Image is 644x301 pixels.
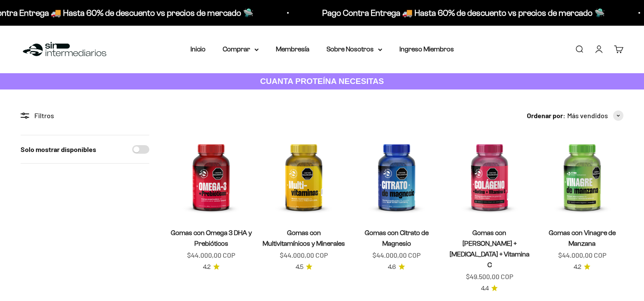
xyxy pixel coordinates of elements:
sale-price: $44.000,00 COP [280,250,328,261]
a: Inicio [190,45,206,53]
a: 4.44.4 de 5.0 estrellas [481,284,498,293]
p: Pago Contra Entrega 🚚 Hasta 60% de descuento vs precios de mercado 🛸 [321,6,604,20]
span: 4.5 [296,262,303,272]
sale-price: $44.000,00 COP [558,250,606,261]
span: 4.2 [203,262,211,272]
div: Filtros [21,110,149,121]
a: 4.24.2 de 5.0 estrellas [203,262,220,272]
a: Gomas con [PERSON_NAME] + [MEDICAL_DATA] + Vitamina C [450,229,529,268]
button: Más vendidos [567,110,623,121]
a: Ingreso Miembros [399,45,454,53]
span: Ordenar por: [527,110,565,121]
strong: CUANTA PROTEÍNA NECESITAS [260,77,384,86]
summary: Sobre Nosotros [327,44,382,55]
span: Más vendidos [567,110,608,121]
summary: Comprar [223,44,259,55]
a: 4.64.6 de 5.0 estrellas [388,262,405,272]
a: Gomas con Omega 3 DHA y Prebióticos [171,229,252,247]
a: Gomas con Multivitamínicos y Minerales [263,229,345,247]
sale-price: $49.500,00 COP [466,271,513,282]
span: 4.4 [481,284,489,293]
a: Gomas con Citrato de Magnesio [365,229,429,247]
span: 4.2 [574,262,581,272]
label: Solo mostrar disponibles [21,144,96,155]
a: 4.24.2 de 5.0 estrellas [574,262,590,272]
span: 4.6 [388,262,396,272]
a: 4.54.5 de 5.0 estrellas [296,262,312,272]
a: Membresía [276,45,309,53]
sale-price: $44.000,00 COP [187,250,235,261]
sale-price: $44.000,00 COP [372,250,420,261]
a: Gomas con Vinagre de Manzana [549,229,616,247]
